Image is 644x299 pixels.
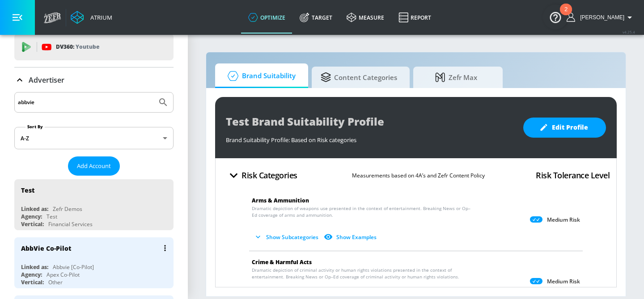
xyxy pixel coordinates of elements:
[21,263,48,271] div: Linked as:
[352,171,485,180] p: Measurements based on 4A’s and Zefr Content Policy
[564,9,568,21] div: 2
[321,67,397,88] span: Content Categories
[252,197,309,204] span: Arms & Ammunition
[21,213,42,220] div: Agency:
[14,67,174,93] div: Advertiser
[567,12,635,23] button: [PERSON_NAME]
[623,29,635,34] span: v 4.25.4
[224,65,296,87] span: Brand Suitability
[543,4,568,29] button: Open Resource Center, 2 new notifications
[14,34,174,60] div: DV360: Youtube
[14,179,174,230] div: TestLinked as:Zefr DemosAgency:TestVertical:Financial Services
[21,205,48,213] div: Linked as:
[536,169,610,181] h4: Risk Tolerance Level
[25,124,45,130] label: Sort By
[68,156,120,176] button: Add Account
[87,13,112,21] div: Atrium
[391,1,438,34] a: Report
[77,161,111,171] span: Add Account
[71,11,112,24] a: Atrium
[21,271,42,278] div: Agency:
[222,165,301,186] button: Risk Categories
[56,42,99,52] p: DV360:
[252,267,471,280] span: Dramatic depiction of criminal activity or human rights violations presented in the context of en...
[252,258,312,266] span: Crime & Harmful Acts
[547,278,580,285] p: Medium Risk
[576,14,624,21] span: login as: wayne.auduong@zefr.com
[339,1,391,34] a: measure
[241,169,297,181] h4: Risk Categories
[252,230,322,244] button: Show Subcategories
[48,220,93,228] div: Financial Services
[18,97,153,108] input: Search by name
[322,230,380,244] button: Show Examples
[21,186,34,194] div: Test
[47,213,57,220] div: Test
[21,278,44,286] div: Vertical:
[14,237,174,288] div: AbbVie Co-PilotLinked as:Abbvie [Co-Pilot]Agency:Apex Co-PilotVertical:Other
[14,127,174,149] div: A-Z
[21,220,44,228] div: Vertical:
[226,131,514,144] div: Brand Suitability Profile: Based on Risk categories
[29,75,64,85] p: Advertiser
[76,42,99,51] p: Youtube
[541,122,588,133] span: Edit Profile
[53,263,94,271] div: Abbvie [Co-Pilot]
[21,244,71,253] div: AbbVie Co-Pilot
[48,278,63,286] div: Other
[547,216,580,223] p: Medium Risk
[252,205,471,219] span: Dramatic depiction of weapons use presented in the context of entertainment. Breaking News or Op–...
[292,1,339,34] a: Target
[153,93,173,112] button: Submit Search
[53,205,82,213] div: Zefr Demos
[523,118,606,138] button: Edit Profile
[422,67,490,88] span: Zefr Max
[241,1,292,34] a: optimize
[47,271,80,278] div: Apex Co-Pilot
